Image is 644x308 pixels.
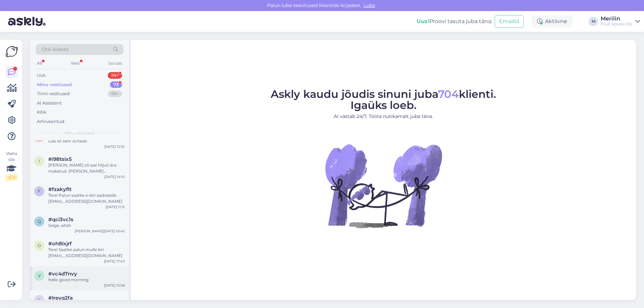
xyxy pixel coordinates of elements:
img: Askly Logo [5,45,18,58]
span: f [38,189,41,194]
div: Merilin [601,16,633,21]
div: [DATE] 14:10 [104,174,125,179]
span: Otsi kliente [42,46,68,53]
div: 73 [110,81,122,88]
div: Tere! Palun saatke e-kiri aadressile [EMAIL_ADDRESS][DOMAIN_NAME] [48,192,125,204]
span: Luba [362,2,377,8]
div: [PERSON_NAME][DATE] 10:45 [75,229,125,234]
p: AI vastab 24/7. Tööta nutikamalt juba täna. [271,113,496,120]
div: 99+ [108,90,122,97]
span: #vc4d7nvy [48,271,77,277]
div: [DATE] 11:15 [106,204,125,209]
img: No Chat active [323,125,444,246]
div: hello good morning [48,277,125,283]
span: l [38,297,41,302]
span: #fzakyflt [48,186,71,192]
div: 2 / 3 [5,175,17,181]
span: Askly kaudu jõudis sinuni juba klienti. Igaüks loeb. [271,87,496,112]
div: Web [69,59,81,68]
b: Uus! [417,18,429,24]
div: [PERSON_NAME] oli see hiljuti ära makstud. [PERSON_NAME] ylemusele siis teada, tänud [48,162,125,174]
span: 704 [438,87,459,101]
div: [DATE] 10:58 [104,283,125,288]
div: Aktiivne [532,15,573,27]
div: Das ist sehr schade [48,138,125,144]
div: All [36,59,43,68]
div: Arhiveeritud [37,118,64,125]
div: Tiimi vestlused [37,90,70,97]
div: [DATE] 17:43 [104,259,125,264]
button: Emailid [495,15,524,28]
span: i [39,159,40,164]
span: Minu vestlused [64,130,95,136]
div: Socials [107,59,123,68]
div: M [589,17,598,26]
div: Kõik [37,109,47,116]
div: Vaata siia [5,150,17,181]
div: Uus [37,72,45,79]
span: #lreyq2fa [48,295,73,301]
span: o [38,243,41,248]
div: Proovi tasuta juba täna: [417,17,492,25]
span: #qci3vc1s [48,217,73,223]
span: v [38,273,41,278]
div: Tere! Saatke palun mulle kiri [EMAIL_ADDRESS][DOMAIN_NAME] [48,247,125,259]
a: MerilinFruit Xpress OÜ [601,16,640,27]
div: Minu vestlused [37,81,72,88]
div: Selge, aitäh [48,223,125,229]
div: Fruit Xpress OÜ [601,21,633,27]
span: q [38,219,41,224]
div: AI Assistent [37,100,62,107]
div: [DATE] 12:32 [104,144,125,149]
span: #oh8lxjrf [48,241,72,247]
span: #i98tsix5 [48,156,72,162]
div: 99+ [108,72,122,79]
